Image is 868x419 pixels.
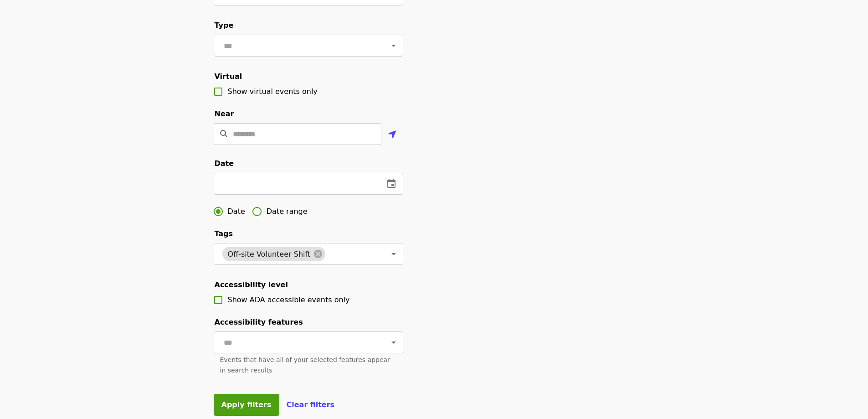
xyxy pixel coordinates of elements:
span: Virtual [215,72,242,81]
button: Open [387,248,400,260]
input: Location [233,123,381,145]
span: Accessibility level [215,280,288,289]
span: Type [215,21,234,30]
span: Date [228,206,245,217]
button: Use my location [381,124,403,146]
button: Open [387,336,400,349]
button: Clear filters [287,399,335,410]
span: Near [215,109,234,118]
button: Open [387,39,400,52]
i: search icon [220,129,227,138]
span: Date [215,159,234,168]
i: location-arrow icon [388,129,396,140]
span: Accessibility features [215,318,303,326]
span: Clear filters [287,400,335,409]
div: Off-site Volunteer Shift [222,247,326,261]
button: Apply filters [214,394,279,416]
span: Tags [215,229,233,238]
span: Date range [267,206,308,217]
span: Show virtual events only [228,87,318,96]
button: change date [380,173,402,195]
span: Apply filters [221,400,272,409]
span: Events that have all of your selected features appear in search results [220,356,390,374]
span: Off-site Volunteer Shift [222,250,316,259]
span: Show ADA accessible events only [228,295,350,304]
